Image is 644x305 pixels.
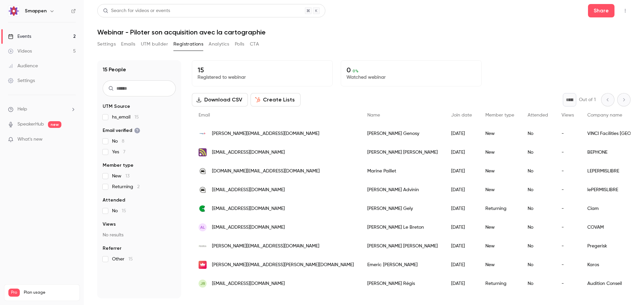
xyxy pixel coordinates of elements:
[212,205,285,212] span: [EMAIL_ADDRESS][DOMAIN_NAME]
[199,148,207,156] img: bephone.fr
[17,121,44,128] a: SpeakerHub
[212,280,285,287] span: [EMAIL_ADDRESS][DOMAIN_NAME]
[361,143,444,162] div: [PERSON_NAME] [PERSON_NAME]
[103,162,133,169] span: Member type
[209,39,229,50] button: Analytics
[212,168,320,175] span: [DOMAIN_NAME][EMAIL_ADDRESS][DOMAIN_NAME]
[122,139,124,144] span: 8
[555,237,581,255] div: -
[200,224,205,230] span: AL
[361,237,444,255] div: [PERSON_NAME] [PERSON_NAME]
[8,289,20,297] span: Pro
[103,232,176,238] p: No results
[141,39,168,50] button: UTM builder
[212,243,319,250] span: [PERSON_NAME][EMAIL_ADDRESS][DOMAIN_NAME]
[521,180,555,199] div: No
[199,242,207,250] img: pregerisk.com
[361,162,444,180] div: Marine Paillet
[555,124,581,143] div: -
[198,66,327,74] p: 15
[444,218,479,237] div: [DATE]
[521,274,555,293] div: No
[587,113,622,118] span: Company name
[97,28,631,36] h1: Webinar - Piloter son acquisition avec la cartographie
[123,150,125,154] span: 7
[212,186,285,194] span: [EMAIL_ADDRESS][DOMAIN_NAME]
[346,66,476,74] p: 0
[367,113,380,118] span: Name
[479,255,521,274] div: New
[521,218,555,237] div: No
[112,173,129,179] span: New
[103,66,126,74] h1: 15 People
[588,4,614,17] button: Share
[17,136,43,143] span: What's new
[199,130,207,138] img: vinci-facilities.com
[8,6,19,16] img: Smappen
[212,130,319,137] span: [PERSON_NAME][EMAIL_ADDRESS][DOMAIN_NAME]
[251,93,301,106] button: Create Lists
[521,255,555,274] div: No
[198,74,327,81] p: Registered to webinar
[199,186,207,194] img: lepermislibre.fr
[521,237,555,255] div: No
[479,218,521,237] div: New
[444,199,479,218] div: [DATE]
[8,77,35,84] div: Settings
[103,7,170,14] div: Search for videos or events
[479,199,521,218] div: Returning
[103,245,121,252] span: Referrer
[212,261,354,269] span: [PERSON_NAME][EMAIL_ADDRESS][PERSON_NAME][DOMAIN_NAME]
[103,103,176,262] section: facet-groups
[103,127,140,134] span: Email verified
[561,113,574,118] span: Views
[479,237,521,255] div: New
[24,290,75,295] span: Plan usage
[479,124,521,143] div: New
[17,106,27,113] span: Help
[361,199,444,218] div: [PERSON_NAME] Gely
[361,255,444,274] div: Emeric [PERSON_NAME]
[235,39,245,50] button: Polls
[346,74,476,81] p: Watched webinar
[485,113,514,118] span: Member type
[121,39,135,50] button: Emails
[444,143,479,162] div: [DATE]
[361,124,444,143] div: [PERSON_NAME] Genosy
[451,113,472,118] span: Join date
[555,199,581,218] div: -
[8,63,38,69] div: Audience
[112,138,124,145] span: No
[212,149,285,156] span: [EMAIL_ADDRESS][DOMAIN_NAME]
[128,257,133,261] span: 15
[8,106,76,113] li: help-dropdown-opener
[8,33,31,40] div: Events
[361,180,444,199] div: [PERSON_NAME] Advinin
[199,205,207,213] img: ciam-sa.com
[97,39,116,50] button: Settings
[212,224,285,231] span: [EMAIL_ADDRESS][DOMAIN_NAME]
[135,115,139,120] span: 15
[199,261,207,269] img: karos.fr
[122,209,126,213] span: 15
[25,8,47,14] h6: Smappen
[103,221,116,228] span: Views
[555,180,581,199] div: -
[361,218,444,237] div: [PERSON_NAME] Le Breton
[103,103,130,110] span: UTM Source
[521,162,555,180] div: No
[555,162,581,180] div: -
[68,137,76,143] iframe: Noticeable Trigger
[528,113,548,118] span: Attended
[444,180,479,199] div: [DATE]
[555,218,581,237] div: -
[521,199,555,218] div: No
[173,39,203,50] button: Registrations
[48,121,61,128] span: new
[112,114,139,121] span: hs_email
[199,167,207,175] img: lepermislibre.fr
[521,143,555,162] div: No
[444,124,479,143] div: [DATE]
[103,197,125,204] span: Attended
[555,143,581,162] div: -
